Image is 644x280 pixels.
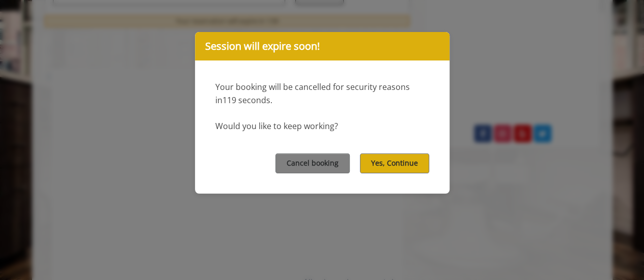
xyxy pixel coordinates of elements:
[251,208,342,217] label: All major cards are accepted
[275,217,296,230] img: Mastercard
[266,95,272,106] span: s.
[222,95,272,106] span: 119 second
[360,153,429,173] button: Yes, Continue
[195,32,450,60] div: Session will expire soon!
[275,153,350,173] button: Cancel booking
[298,217,319,230] img: Discover
[195,60,450,133] div: Your booking will be cancelled for security reasons in Would you like to keep working?
[253,217,274,230] img: Visa
[321,217,342,230] img: American Express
